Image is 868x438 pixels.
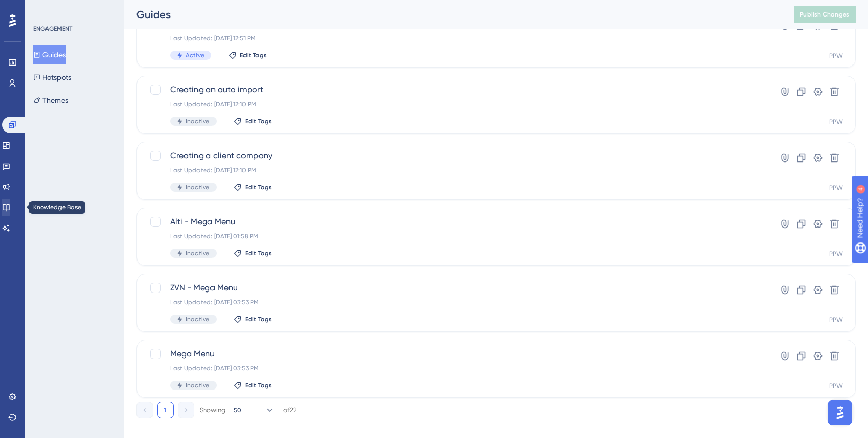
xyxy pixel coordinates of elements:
span: Need Help? [24,3,65,15]
div: PPW [829,118,843,126]
div: PPW [829,184,843,192]
div: Last Updated: [DATE] 03:53 PM [170,298,739,306]
div: Guides [136,7,768,22]
span: Inactive [186,381,209,390]
span: Alti - Mega Menu [170,216,739,228]
div: PPW [829,52,843,60]
span: Inactive [186,183,209,191]
span: Creating a client company [170,150,739,162]
div: 4 [72,5,75,13]
span: 50 [234,406,241,414]
div: Last Updated: [DATE] 12:51 PM [170,34,739,42]
button: 50 [234,402,275,418]
div: PPW [829,382,843,390]
div: Showing [200,405,225,415]
button: Guides [33,45,66,64]
div: Last Updated: [DATE] 03:53 PM [170,364,739,372]
button: Edit Tags [234,381,272,390]
button: Edit Tags [234,315,272,323]
div: Last Updated: [DATE] 12:10 PM [170,100,739,108]
button: Edit Tags [229,51,267,59]
button: Hotspots [33,68,71,87]
span: Inactive [186,249,209,257]
div: PPW [829,316,843,324]
div: ENGAGEMENT [33,25,72,33]
span: Edit Tags [245,315,272,323]
iframe: UserGuiding AI Assistant Launcher [825,397,856,428]
div: Last Updated: [DATE] 01:58 PM [170,232,739,240]
span: Active [186,51,204,59]
span: Edit Tags [245,117,272,125]
button: Publish Changes [794,6,856,23]
span: ZVN - Mega Menu [170,282,739,294]
span: Publish Changes [800,10,849,19]
span: Inactive [186,117,209,125]
button: Themes [33,91,68,109]
span: Edit Tags [245,381,272,390]
span: Edit Tags [240,51,267,59]
button: 1 [157,402,174,418]
button: Edit Tags [234,183,272,191]
button: Edit Tags [234,249,272,257]
span: Edit Tags [245,249,272,257]
span: Inactive [186,315,209,323]
div: Last Updated: [DATE] 12:10 PM [170,166,739,174]
div: PPW [829,250,843,258]
span: Edit Tags [245,183,272,191]
span: Mega Menu [170,348,739,360]
div: of 22 [283,405,297,415]
button: Edit Tags [234,117,272,125]
span: Creating an auto import [170,84,739,96]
